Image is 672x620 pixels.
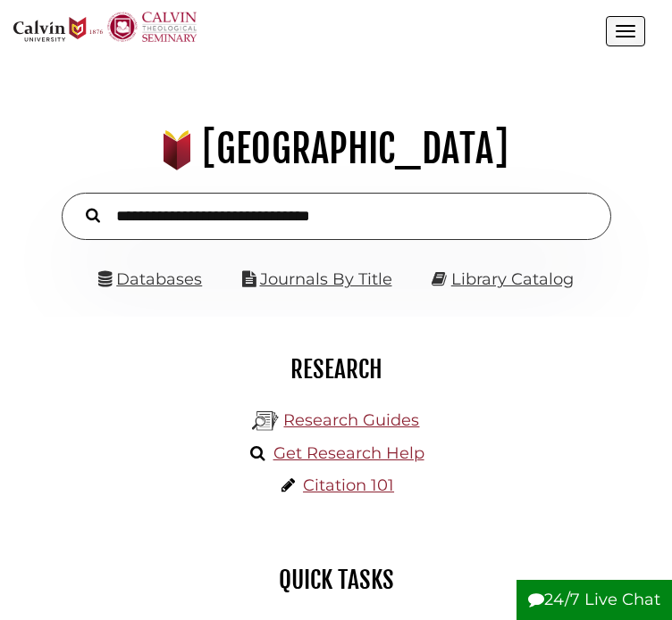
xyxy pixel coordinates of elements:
a: Research Guides [283,410,419,430]
a: Citation 101 [303,475,394,495]
a: Journals By Title [260,269,392,289]
h1: [GEOGRAPHIC_DATA] [23,125,648,173]
button: Search [77,203,109,226]
a: Databases [98,269,202,289]
a: Get Research Help [273,443,424,463]
img: Hekman Library Logo [252,408,279,434]
h2: Research [27,354,645,384]
h2: Quick Tasks [27,565,645,595]
img: Calvin Theological Seminary [107,12,197,42]
i: Search [86,208,100,224]
a: Library Catalog [451,269,574,289]
button: Open the menu [606,16,645,46]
